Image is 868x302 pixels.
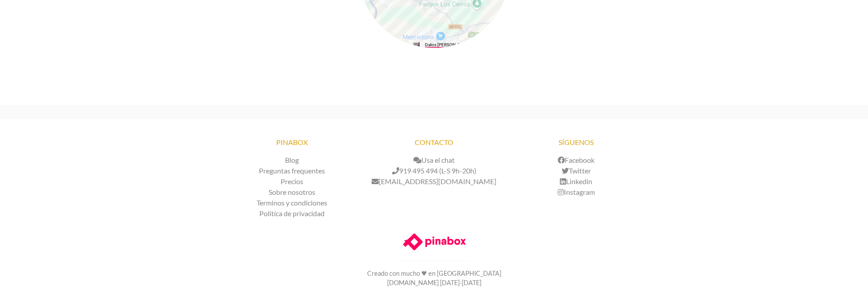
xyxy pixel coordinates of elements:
a: Linkedin [560,177,592,185]
h3: CONTACTO [363,133,505,151]
a: Terminos y condiciones [257,198,327,207]
a: Sobre nosotros [269,188,315,196]
a: 919 495 494 (L-S 9h-20h) [392,166,476,175]
a: Abre esta zona en Google Maps (se abre en una nueva ventana) [361,36,390,48]
a: Instagram [558,188,595,196]
p: [DOMAIN_NAME] [DATE]-[DATE] [322,278,546,288]
button: Combinaciones de teclas [413,42,420,48]
a: Preguntas frequentes [259,166,325,175]
a: Informar a Google acerca de errores en las imágenes o en el mapa de carreteras [501,42,507,47]
button: Datos del mapa [425,42,472,48]
div: Widget de chat [824,259,868,302]
a: Precios [281,177,303,185]
iframe: Chat Widget [824,259,868,302]
h3: SÍGUENOS [505,133,647,151]
a: Términos (se abre en una nueva pestaña) [477,42,496,47]
img: Google [361,36,390,48]
a: Blog [285,156,299,164]
h3: PINABOX [221,133,363,151]
a: Usa el chat [413,156,455,164]
a: [EMAIL_ADDRESS][DOMAIN_NAME] [372,177,496,185]
a: Politíca de privacidad [259,209,325,217]
a: Facebook [558,156,595,164]
p: Creado con mucho ♥ en [GEOGRAPHIC_DATA] [322,269,546,278]
a: Twitter [562,166,591,175]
